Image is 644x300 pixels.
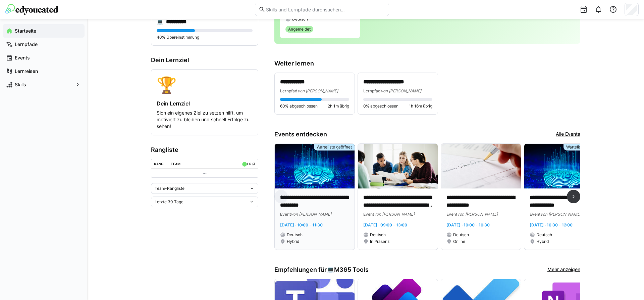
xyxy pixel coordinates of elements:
p: 40% Übereinstimmung [157,35,253,40]
span: [DATE] · 10:00 - 11:30 [280,222,323,227]
img: image [275,144,355,189]
div: 💻️ [327,266,369,273]
a: Alle Events [556,131,580,138]
div: LP [247,162,251,166]
span: Deutsch [370,232,386,238]
h3: Rangliste [151,146,258,154]
a: ø [252,161,255,166]
span: [DATE] · 10:00 - 10:30 [446,222,490,227]
span: Warteliste geöffnet [566,144,601,150]
span: Letzte 30 Tage [155,199,183,205]
span: Deutsch [453,232,469,238]
span: von [PERSON_NAME] [381,88,421,93]
span: Hybrid [536,239,549,244]
span: [DATE] · 10:30 - 12:00 [530,222,573,227]
span: Angemeldet [288,27,311,32]
span: M365 Tools [334,266,369,273]
div: 🏆 [157,75,253,95]
span: Event [363,212,374,217]
span: Event [530,212,540,217]
div: Rang [154,162,164,166]
span: Warteliste geöffnet [317,144,352,150]
span: [DATE] · 09:00 - 13:00 [363,222,407,227]
h4: Dein Lernziel [157,100,253,107]
span: 2h 1m übrig [328,103,349,109]
span: von [PERSON_NAME] [540,212,581,217]
span: Lernpfad [280,88,298,93]
span: Deutsch [536,232,552,238]
p: Sich ein eigenes Ziel zu setzen hilft, um motiviert zu bleiben und schnell Erfolge zu sehen! [157,110,253,130]
div: Team [171,162,180,166]
span: 0% abgeschlossen [363,103,398,109]
span: 1h 16m übrig [409,103,432,109]
span: Hybrid [287,239,299,244]
span: von [PERSON_NAME] [291,212,331,217]
span: Online [453,239,465,244]
h3: Dein Lernziel [151,56,258,64]
span: Deutsch [287,232,303,238]
span: Event [280,212,291,217]
span: von [PERSON_NAME] [457,212,498,217]
span: von [PERSON_NAME] [374,212,415,217]
img: image [524,144,604,189]
span: von [PERSON_NAME] [298,88,338,93]
span: Event [446,212,457,217]
h3: Weiter lernen [274,60,580,67]
h3: Events entdecken [274,131,327,138]
span: Team-Rangliste [155,186,184,191]
h3: Empfehlungen für [274,266,369,273]
span: Deutsch [292,16,308,22]
div: 💻️ [157,18,163,25]
span: 60% abgeschlossen [280,103,318,109]
a: Mehr anzeigen [547,266,580,273]
span: Lernpfad [363,88,381,93]
img: image [358,144,438,189]
span: In Präsenz [370,239,390,244]
img: image [441,144,521,189]
input: Skills und Lernpfade durchsuchen… [265,6,385,12]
